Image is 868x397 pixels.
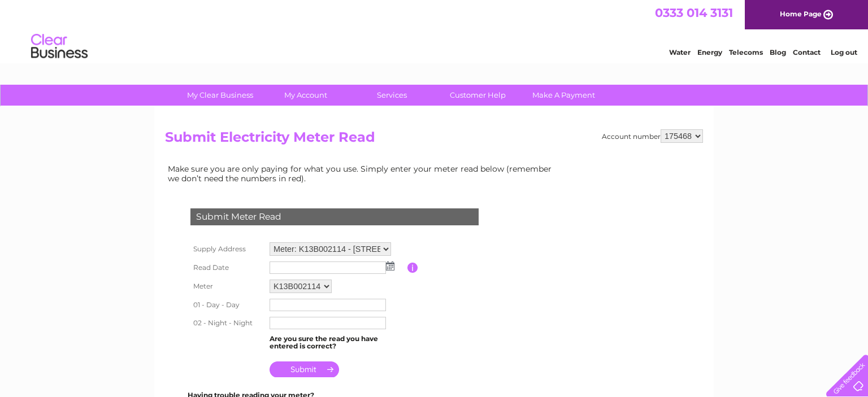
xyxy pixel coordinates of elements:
[729,48,763,56] a: Telecoms
[190,208,479,225] div: Submit Meter Read
[188,259,267,277] th: Read Date
[669,48,691,56] a: Water
[267,332,407,354] td: Are you sure the read you have entered is correct?
[165,162,561,185] td: Make sure you are only paying for what you use. Simply enter your meter read below (remember we d...
[407,263,418,273] input: Information
[793,48,821,56] a: Contact
[188,239,267,259] th: Supply Address
[168,6,702,55] div: Clear Business is a trading name of Verastar Limited (registered in [GEOGRAPHIC_DATA] No. 3667643...
[188,314,267,332] th: 02 - Night - Night
[655,6,733,20] a: 0333 014 3131
[188,296,267,314] th: 01 - Day - Day
[386,261,394,271] img: ...
[259,85,353,106] a: My Account
[831,48,857,56] a: Log out
[270,361,339,377] input: Submit
[770,48,786,56] a: Blog
[165,129,703,151] h2: Submit Electricity Meter Read
[31,29,88,64] img: logo.png
[431,85,524,106] a: Customer Help
[173,85,267,106] a: My Clear Business
[188,277,267,296] th: Meter
[517,85,610,106] a: Make A Payment
[345,85,439,106] a: Services
[602,129,703,143] div: Account number
[697,48,722,56] a: Energy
